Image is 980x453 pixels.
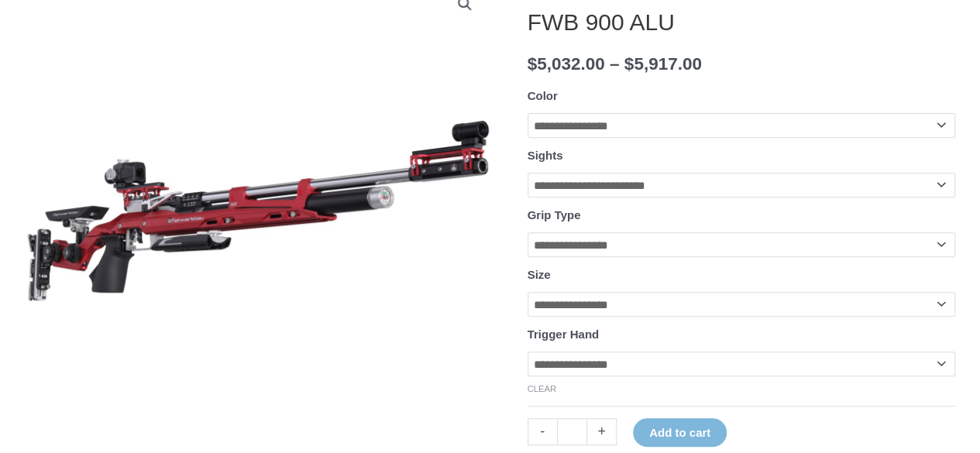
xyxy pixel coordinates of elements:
[528,418,557,445] a: -
[528,149,563,162] label: Sights
[624,54,634,74] span: $
[624,54,702,74] bdi: 5,917.00
[587,418,617,445] a: +
[528,9,955,36] h1: FWB 900 ALU
[633,418,727,447] button: Add to cart
[528,268,551,281] label: Size
[528,384,557,393] a: Clear options
[528,89,558,102] label: Color
[610,54,620,74] span: –
[557,418,587,445] input: Product quantity
[528,54,605,74] bdi: 5,032.00
[528,208,581,221] label: Grip Type
[528,328,600,341] label: Trigger Hand
[528,54,538,74] span: $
